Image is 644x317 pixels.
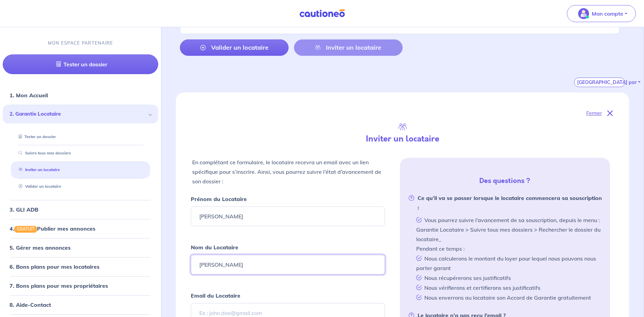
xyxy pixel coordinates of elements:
[408,193,602,212] strong: Ce qu’il va se passer lorsque le locataire commencera sa souscription :
[413,215,602,253] li: Vous pourrez suivre l’avancement de sa souscription, depuis le menu : Garantie Locataire > Suivre...
[48,40,113,46] p: MON ESPACE PARTENAIRE
[11,148,150,159] div: Suivre tous mes dossiers
[3,260,158,273] div: 6. Bons plans pour mes locataires
[10,301,51,308] a: 8. Aide-Contact
[16,134,56,139] a: Tester un dossier
[10,206,38,213] a: 3. GLI ADB
[10,225,95,232] a: 4.GRATUITPublier mes annonces
[191,244,238,251] strong: Nom du Locataire
[191,196,247,202] strong: Prénom du Locataire
[192,157,383,186] p: En complétant ce formulaire, le locataire recevra un email avec un lien spécifique pour s’inscrir...
[3,105,158,123] div: 2. Garantie Locataire
[11,131,150,143] div: Tester un dossier
[16,167,60,172] a: Inviter un locataire
[578,8,589,19] img: illu_account_valid_menu.svg
[3,88,158,102] div: 1. Mon Accueil
[3,222,158,235] div: 4.GRATUITPublier mes annonces
[10,282,108,289] a: 7. Bons plans pour mes propriétaires
[297,9,348,18] img: Cautioneo
[3,54,158,74] a: Tester un dossier
[574,78,625,87] button: [GEOGRAPHIC_DATA] par
[10,92,48,99] a: 1. Mon Accueil
[413,273,602,283] li: Nous récupérerons ses justificatifs
[592,10,623,18] p: Mon compte
[10,110,146,118] span: 2. Garantie Locataire
[191,292,240,299] strong: Email du Locataire
[191,255,385,274] input: Ex : Durand
[11,164,150,176] div: Inviter un locataire
[11,181,150,192] div: Valider un locataire
[567,5,636,22] button: illu_account_valid_menu.svgMon compte
[10,244,71,251] a: 5. Gérer mes annonces
[3,279,158,293] div: 7. Bons plans pour mes propriétaires
[10,263,99,270] a: 6. Bons plans pour mes locataires
[191,206,385,226] input: Ex : John
[3,241,158,254] div: 5. Gérer mes annonces
[16,184,61,189] a: Valider un locataire
[413,253,602,273] li: Nous calculerons le montant du loyer pour lequel nous pouvons nous porter garant
[180,39,289,56] a: Valider un locataire
[413,293,602,302] li: Nous enverrons au locataire son Accord de Garantie gratuitement
[16,151,71,156] a: Suivre tous mes dossiers
[413,283,602,293] li: Nous vérifierons et certifierons ses justificatifs
[403,177,607,185] h5: Des questions ?
[3,298,158,312] div: 8. Aide-Contact
[295,134,510,144] h4: Inviter un locataire
[3,203,158,216] div: 3. GLI ADB
[586,109,602,118] p: Fermer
